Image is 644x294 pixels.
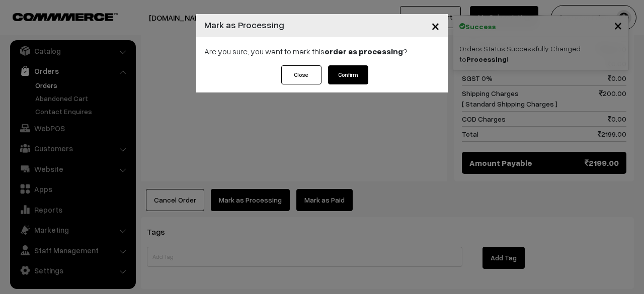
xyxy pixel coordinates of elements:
button: Close [281,65,321,84]
div: Are you sure, you want to mark this ? [196,37,448,65]
span: × [431,16,440,35]
strong: order as processing [325,46,403,56]
button: Close [423,10,448,41]
button: Confirm [328,65,368,84]
h4: Mark as Processing [204,18,284,32]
